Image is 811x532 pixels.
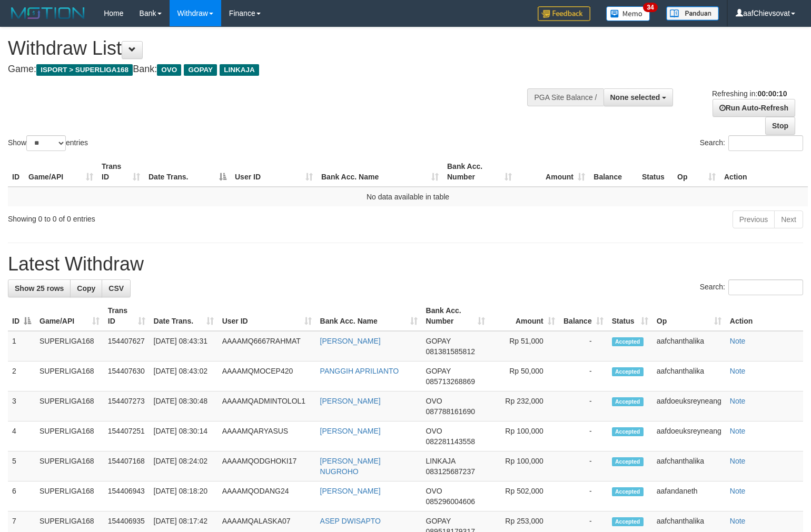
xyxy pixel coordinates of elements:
[666,6,719,21] img: panduan.png
[104,362,150,392] td: 154407630
[104,331,150,362] td: 154407627
[320,487,381,495] a: [PERSON_NAME]
[730,487,746,495] a: Note
[8,421,35,451] td: 4
[720,157,808,187] th: Action
[733,210,775,228] a: Previous
[443,157,516,187] th: Bank Acc. Number: activate to sort column ascending
[730,367,746,375] a: Note
[730,337,746,345] a: Note
[713,99,795,117] a: Run Auto-Refresh
[730,517,746,525] a: Note
[559,392,608,421] td: -
[77,284,95,293] span: Copy
[104,421,150,451] td: 154407251
[426,497,475,506] span: Copy 085296004606 to clipboard
[712,89,787,98] span: Refreshing in:
[489,331,559,362] td: Rp 51,000
[774,210,803,228] a: Next
[426,437,475,446] span: Copy 082281143558 to clipboard
[24,157,97,187] th: Game/API: activate to sort column ascending
[652,421,726,451] td: aafdoeuksreyneang
[700,135,803,151] label: Search:
[610,93,660,102] span: None selected
[150,362,218,392] td: [DATE] 08:43:02
[231,157,317,187] th: User ID: activate to sort column ascending
[652,331,726,362] td: aafchanthalika
[320,457,381,476] a: [PERSON_NAME] NUGROHO
[489,421,559,451] td: Rp 100,000
[15,284,64,293] span: Show 25 rows
[102,279,131,297] a: CSV
[36,64,133,76] span: ISPORT > SUPERLIGA168
[612,337,644,346] span: Accepted
[320,367,399,375] a: PANGGIH APRILIANTO
[26,135,66,151] select: Showentries
[489,481,559,511] td: Rp 502,000
[150,451,218,481] td: [DATE] 08:24:02
[559,451,608,481] td: -
[35,451,104,481] td: SUPERLIGA168
[489,451,559,481] td: Rp 100,000
[589,157,638,187] th: Balance
[612,427,644,436] span: Accepted
[426,367,451,375] span: GOPAY
[218,481,316,511] td: AAAAMQODANG24
[700,279,803,295] label: Search:
[426,427,442,435] span: OVO
[8,331,35,362] td: 1
[8,187,808,206] td: No data available in table
[150,331,218,362] td: [DATE] 08:43:31
[426,517,451,525] span: GOPAY
[150,421,218,451] td: [DATE] 08:30:14
[559,481,608,511] td: -
[643,3,657,12] span: 34
[35,362,104,392] td: SUPERLIGA168
[730,457,746,465] a: Note
[426,397,442,405] span: OVO
[35,301,104,331] th: Game/API: activate to sort column ascending
[320,337,381,345] a: [PERSON_NAME]
[317,157,443,187] th: Bank Acc. Name: activate to sort column ascending
[612,517,644,526] span: Accepted
[652,481,726,511] td: aafandaneth
[150,392,218,421] td: [DATE] 08:30:48
[97,157,144,187] th: Trans ID: activate to sort column ascending
[559,421,608,451] td: -
[559,331,608,362] td: -
[8,362,35,392] td: 2
[8,209,330,224] div: Showing 0 to 0 of 0 entries
[489,392,559,421] td: Rp 232,000
[8,481,35,511] td: 6
[538,6,590,21] img: Feedback.jpg
[35,392,104,421] td: SUPERLIGA168
[612,367,644,376] span: Accepted
[673,157,720,187] th: Op: activate to sort column ascending
[104,392,150,421] td: 154407273
[157,64,181,76] span: OVO
[652,392,726,421] td: aafdoeuksreyneang
[104,481,150,511] td: 154406943
[184,64,217,76] span: GOPAY
[652,362,726,392] td: aafchanthalika
[108,284,124,293] span: CSV
[652,301,726,331] th: Op: activate to sort column ascending
[765,117,795,135] a: Stop
[8,135,88,151] label: Show entries
[728,279,803,295] input: Search:
[70,279,102,297] a: Copy
[606,6,650,21] img: Button%20Memo.svg
[559,362,608,392] td: -
[316,301,422,331] th: Bank Acc. Name: activate to sort column ascending
[426,457,456,465] span: LINKAJA
[218,392,316,421] td: AAAAMQADMINTOLOL1
[8,5,88,21] img: MOTION_logo.png
[426,467,475,476] span: Copy 083125687237 to clipboard
[8,392,35,421] td: 3
[757,89,787,98] strong: 00:00:10
[218,421,316,451] td: AAAAMQARYASUS
[730,397,746,405] a: Note
[104,301,150,331] th: Trans ID: activate to sort column ascending
[8,451,35,481] td: 5
[426,347,475,356] span: Copy 081381585812 to clipboard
